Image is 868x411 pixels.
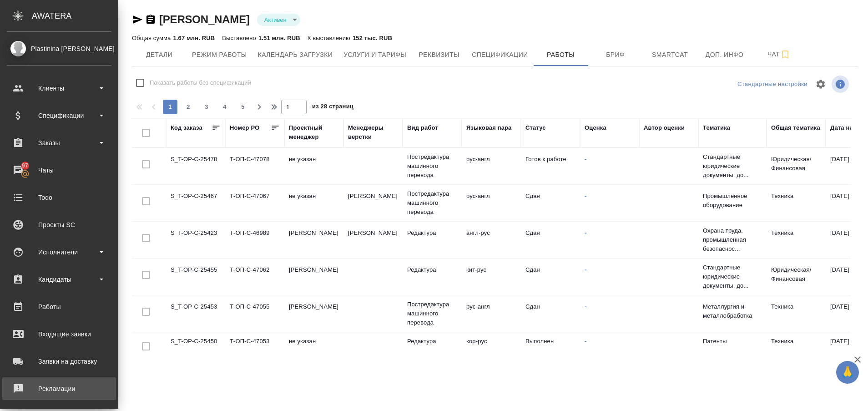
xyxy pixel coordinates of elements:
a: - [585,266,586,273]
a: - [585,338,586,345]
td: рус-англ [462,150,521,182]
td: [PERSON_NAME] [343,187,403,219]
div: Кандидаты [7,273,111,286]
div: Проекты SC [7,218,111,232]
p: К выставлению [308,35,353,41]
div: Тематика [703,123,730,132]
span: из 28 страниц [312,101,353,114]
p: Редактура [407,228,457,238]
td: Техника [767,332,826,364]
td: Юридическая/Финансовая [767,261,826,293]
td: S_T-OP-C-25467 [166,187,225,219]
td: S_T-OP-C-25455 [166,261,225,293]
span: Доп. инфо [703,49,747,61]
a: - [585,156,586,162]
p: Выставлено [222,35,258,41]
p: Стандартные юридические документы, до... [703,263,762,290]
td: S_T-OP-C-25453 [166,298,225,330]
div: Todo [7,191,111,204]
p: Промышленное оборудование [703,192,762,210]
td: кит-рус [462,261,521,293]
td: Сдан [521,261,580,293]
span: 5 [236,102,250,112]
a: Рекламации [2,377,116,400]
button: 3 [199,100,214,114]
span: Календарь загрузки [258,49,333,61]
a: [PERSON_NAME] [159,13,250,25]
p: 1.67 млн. RUB [173,35,215,41]
p: Постредактура машинного перевода [407,300,457,327]
p: Патенты [703,337,762,346]
td: [PERSON_NAME] [284,261,343,293]
div: Дата начала [830,123,867,132]
a: Работы [2,295,116,318]
td: S_T-OP-C-25478 [166,150,225,182]
div: Автор оценки [644,123,685,132]
a: Проекты SC [2,213,116,236]
td: Т-ОП-С-47078 [225,150,284,182]
td: англ-рус [462,224,521,256]
div: Спецификации [7,109,111,122]
a: 97Чаты [2,159,116,182]
td: [PERSON_NAME] [284,298,343,330]
p: Постредактура машинного перевода [407,189,457,217]
div: Клиенты [7,81,111,95]
span: Показать работы без спецификаций [150,78,251,87]
button: 🙏 [836,361,859,384]
div: Рекламации [7,382,111,396]
div: Активен [257,14,300,26]
button: Скопировать ссылку [145,14,156,25]
td: не указан [284,332,343,364]
p: 152 тыс. RUB [353,35,392,41]
button: 5 [236,100,250,114]
td: Т-ОП-С-46989 [225,224,284,256]
div: Чаты [7,163,111,177]
a: Входящие заявки [2,323,116,345]
div: Языковая пара [466,123,512,132]
div: Plastinina [PERSON_NAME] [7,44,111,54]
div: Оценка [585,123,606,132]
div: Заказы [7,136,111,150]
span: Настроить таблицу [810,73,832,95]
td: Сдан [521,298,580,330]
td: Т-ОП-С-47055 [225,298,284,330]
td: Техника [767,187,826,219]
p: Стандартные юридические документы, до... [703,152,762,180]
p: Охрана труда, промышленная безопаснос... [703,226,762,254]
span: 🙏 [840,363,855,382]
span: Smartcat [648,49,692,61]
button: 2 [181,100,196,114]
span: 3 [199,102,214,112]
td: Готов к работе [521,150,580,182]
p: 1.51 млн. RUB [258,35,300,41]
div: AWATERA [32,7,118,25]
td: не указан [284,150,343,182]
div: Код заказа [171,123,202,132]
svg: Подписаться [780,49,791,60]
td: Юридическая/Финансовая [767,150,826,182]
span: 4 [217,102,232,112]
span: 2 [181,102,196,112]
td: [PERSON_NAME] [284,224,343,256]
p: Постредактура машинного перевода [407,152,457,180]
td: Сдан [521,224,580,256]
p: Редактура [407,265,457,274]
td: рус-англ [462,187,521,219]
div: Проектный менеджер [289,123,339,142]
div: Заявки на доставку [7,355,111,368]
td: рус-англ [462,298,521,330]
span: Спецификации [472,49,528,61]
td: Выполнен [521,332,580,364]
span: Реквизиты [417,49,461,61]
span: Детали [137,49,181,61]
button: Скопировать ссылку для ЯМессенджера [132,14,143,25]
td: Техника [767,224,826,256]
td: Т-ОП-С-47062 [225,261,284,293]
a: - [585,193,586,199]
a: Todo [2,186,116,209]
div: Менеджеры верстки [348,123,398,142]
span: Услуги и тарифы [343,49,406,61]
span: Работы [539,49,583,61]
span: 97 [16,161,34,170]
td: Техника [767,298,826,330]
